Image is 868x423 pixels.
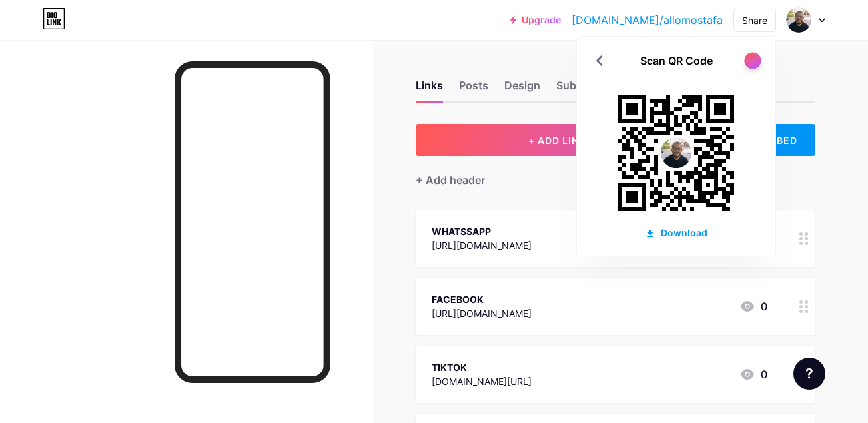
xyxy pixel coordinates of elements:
[645,226,707,240] div: Download
[572,12,723,28] a: [DOMAIN_NAME]/allomostafa
[432,238,532,252] div: [URL][DOMAIN_NAME]
[739,298,767,314] div: 0
[432,374,532,388] div: [DOMAIN_NAME][URL]
[742,13,767,27] div: Share
[739,366,767,382] div: 0
[416,172,485,188] div: + Add header
[416,77,443,101] div: Links
[504,77,540,101] div: Design
[432,360,532,374] div: TIKTOK
[432,292,532,306] div: FACEBOOK
[556,77,618,101] div: Subscribers
[510,15,561,25] a: Upgrade
[416,124,699,156] button: + ADD LINK
[640,53,713,69] div: Scan QR Code
[432,224,532,238] div: WHATSSAPP
[528,135,586,146] span: + ADD LINK
[459,77,488,101] div: Posts
[786,7,811,33] img: Wijroun Mstapha
[432,306,532,320] div: [URL][DOMAIN_NAME]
